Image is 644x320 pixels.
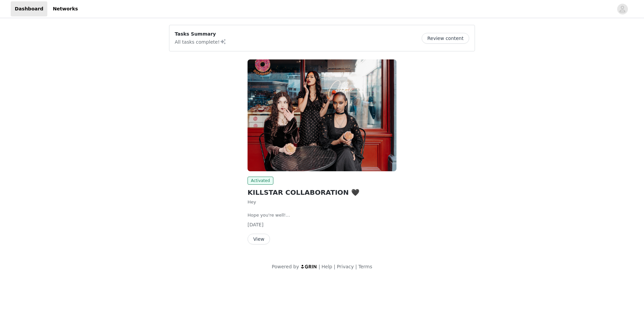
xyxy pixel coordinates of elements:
[175,31,226,38] p: Tasks Summary
[248,222,263,227] span: [DATE]
[248,177,273,185] span: Activated
[11,1,47,16] a: Dashboard
[248,199,396,205] p: Hey
[248,187,396,197] h2: KILLSTAR COLLABORATION 🖤
[319,264,320,269] span: |
[301,264,317,269] img: logo
[248,237,270,242] a: View
[248,212,396,219] p: Hope you're well!
[49,1,82,16] a: Networks
[358,264,372,269] a: Terms
[337,264,354,269] a: Privacy
[355,264,357,269] span: |
[422,33,469,44] button: Review content
[248,59,396,171] img: KILLSTAR - UK
[322,264,332,269] a: Help
[619,4,626,14] div: avatar
[334,264,335,269] span: |
[175,38,226,46] p: All tasks complete!
[248,234,270,244] button: View
[272,264,299,269] span: Powered by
